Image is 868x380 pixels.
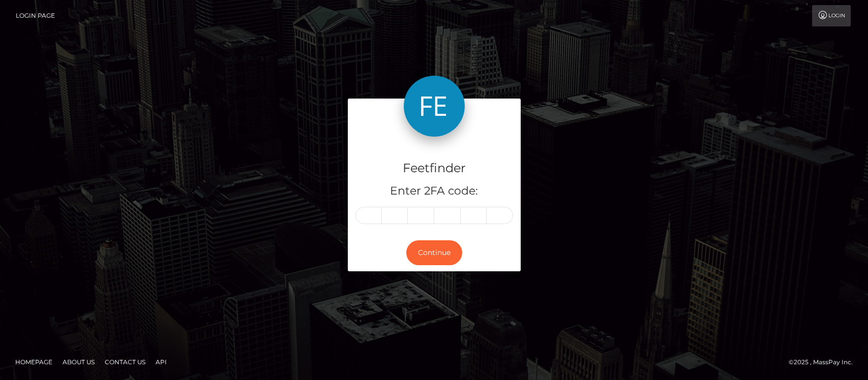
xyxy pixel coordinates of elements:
a: About Us [58,354,99,370]
a: Login Page [16,5,55,26]
a: Homepage [11,354,56,370]
a: Login [812,5,851,26]
h4: Feetfinder [355,160,513,177]
a: API [152,354,171,370]
a: Contact Us [101,354,149,370]
button: Continue [406,240,462,265]
img: Feetfinder [404,76,465,137]
h5: Enter 2FA code: [355,183,513,199]
div: © 2025 , MassPay Inc. [789,357,860,368]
